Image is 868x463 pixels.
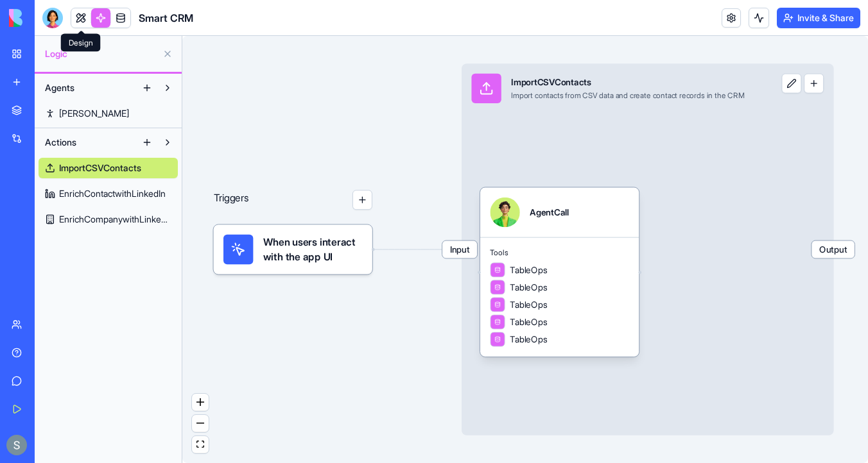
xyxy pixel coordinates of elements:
span: TableOps [510,298,547,310]
div: Import contacts from CSV data and create contact records in the CRM [511,91,744,101]
span: [PERSON_NAME] [59,107,129,120]
span: Output [812,240,855,258]
span: Agents [45,81,74,94]
button: zoom out [192,415,209,432]
span: TableOps [510,316,547,328]
span: 😐 [211,371,230,397]
span: TableOps [510,264,547,276]
img: ACg8ocKnDTHbS00rqwWSHQfXf8ia04QnQtz5EDX_Ef5UNrjqV-k=s96-c [6,435,27,455]
a: EnrichContactwithLinkedIn [39,183,178,204]
span: Tools [490,248,629,257]
span: Input [442,240,477,258]
span: 😞 [178,371,196,397]
div: Close [410,5,433,28]
button: Invite & Share [777,8,860,28]
a: [PERSON_NAME] [39,103,178,124]
div: AgentCall [530,206,569,218]
a: EnrichCompanywithLinkedIn [39,209,178,230]
button: Actions [39,132,137,153]
div: Did this answer your question? [15,358,426,373]
span: neutral face reaction [204,371,238,397]
div: AgentCallToolsTableOpsTableOpsTableOpsTableOpsTableOps [480,187,639,357]
div: Triggers [214,150,372,274]
div: Design [61,34,101,52]
a: ImportCSVContacts [39,158,178,178]
button: Collapse window [386,5,410,29]
button: go back [8,5,33,29]
p: Triggers [214,190,249,210]
button: Agents [39,78,137,98]
div: InputImportCSVContactsImport contacts from CSV data and create contact records in the CRMOutput [462,63,834,435]
span: ImportCSVContacts [59,162,141,174]
span: smiley reaction [238,371,271,397]
span: 😃 [245,371,263,397]
span: disappointed reaction [171,371,204,397]
span: EnrichCompanywithLinkedIn [59,213,171,226]
span: Smart CRM [139,10,193,26]
span: TableOps [510,333,547,345]
img: logo [9,9,89,27]
span: Actions [45,136,76,149]
span: TableOps [510,281,547,293]
button: fit view [192,436,209,453]
button: zoom in [192,394,209,411]
a: Open in help center [169,413,272,423]
span: When users interact with the app UI [263,235,363,264]
span: Logic [45,47,157,60]
div: When users interact with the app UI [214,224,372,274]
div: ImportCSVContacts [511,76,744,88]
span: EnrichContactwithLinkedIn [59,187,166,200]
